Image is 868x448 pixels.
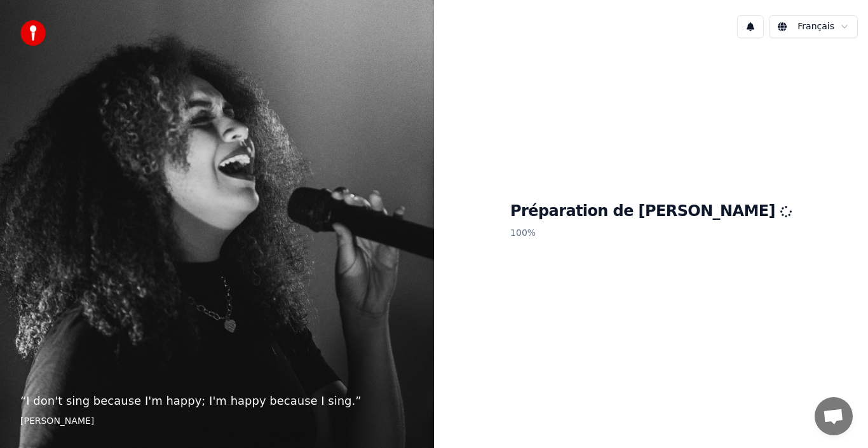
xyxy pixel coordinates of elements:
footer: [PERSON_NAME] [20,415,414,428]
a: Ouvrir le chat [815,397,853,435]
p: “ I don't sing because I'm happy; I'm happy because I sing. ” [20,392,414,410]
img: youka [20,20,46,46]
h1: Préparation de [PERSON_NAME] [510,201,792,222]
p: 100 % [510,222,792,245]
